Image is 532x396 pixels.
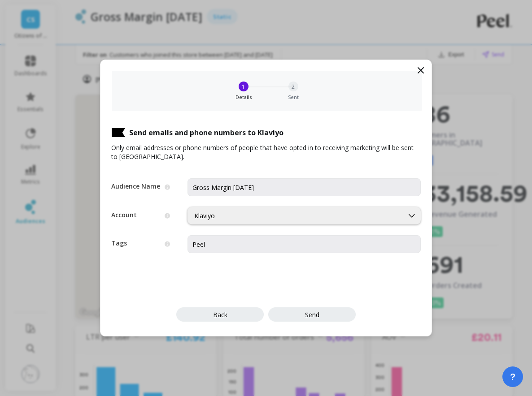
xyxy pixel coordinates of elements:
[305,310,319,319] span: Send
[239,82,249,91] span: 1
[176,307,264,322] button: Back
[129,128,283,137] p: Send emails and phone numbers to Klaviyo
[188,235,421,253] input: List tags
[111,239,161,248] label: Tags
[111,182,161,191] label: Audience Name
[194,211,397,220] div: Klaviyo
[268,307,356,322] button: Send
[288,94,299,100] p: Sent
[288,82,298,91] span: 2
[188,178,421,196] input: Audience Name
[235,94,252,100] p: Details
[510,370,515,383] span: ?
[502,366,523,387] button: ?
[213,310,227,319] span: Back
[111,211,161,220] label: Account
[111,143,421,161] p: Only email addresses or phone numbers of people that have opted in to receiving marketing will be...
